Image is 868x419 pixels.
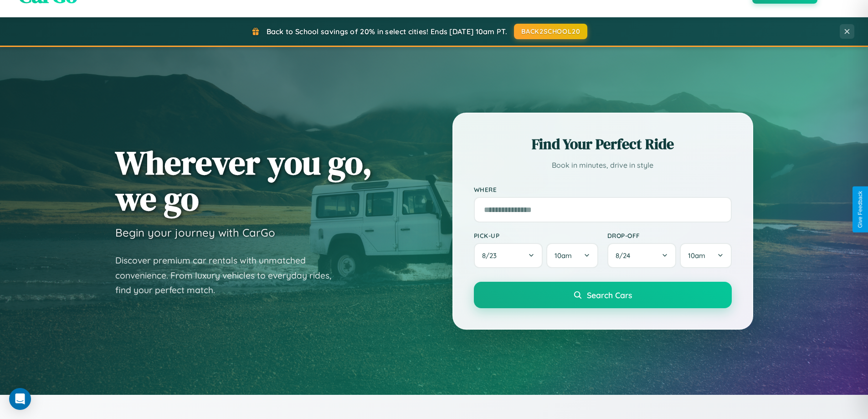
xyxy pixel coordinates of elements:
span: 10am [555,251,572,260]
span: 10am [688,251,705,260]
p: Book in minutes, drive in style [474,159,732,172]
label: Drop-off [607,232,732,239]
p: Discover premium car rentals with unmatched convenience. From luxury vehicles to everyday rides, ... [115,253,343,298]
button: 10am [546,243,598,268]
div: Open Intercom Messenger [9,388,31,410]
span: Search Cars [587,290,632,300]
h1: Wherever you go, we go [115,145,372,217]
span: 8 / 23 [482,251,501,260]
label: Where [474,186,732,193]
label: Pick-up [474,232,598,239]
div: Give Feedback [857,191,863,228]
h3: Begin your journey with CarGo [115,226,275,239]
button: BACK2SCHOOL20 [514,24,587,39]
button: Search Cars [474,282,732,308]
button: 8/23 [474,243,543,268]
button: 8/24 [607,243,677,268]
span: 8 / 24 [616,251,635,260]
button: 10am [680,243,731,268]
h2: Find Your Perfect Ride [474,134,732,154]
span: Back to School savings of 20% in select cities! Ends [DATE] 10am PT. [267,27,507,36]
